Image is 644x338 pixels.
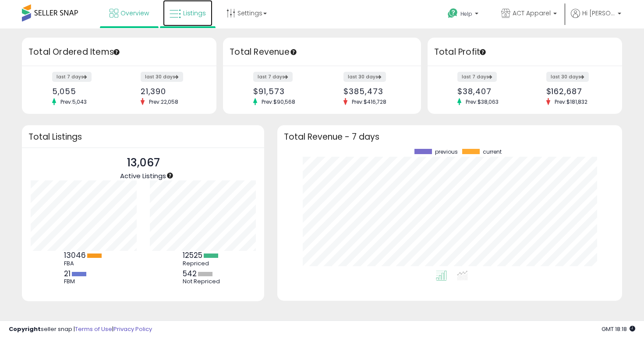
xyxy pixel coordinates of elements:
[550,98,592,106] span: Prev: $181,832
[571,9,621,28] a: Hi [PERSON_NAME]
[120,9,149,18] span: Overview
[141,87,201,96] div: 21,390
[183,250,202,261] b: 12525
[434,46,616,58] h3: Total Profit
[343,72,386,82] label: last 30 days
[257,98,300,106] span: Prev: $90,568
[230,46,414,58] h3: Total Revenue
[183,268,197,279] b: 542
[64,278,103,285] div: FBM
[582,9,615,18] span: Hi [PERSON_NAME]
[120,171,166,180] span: Active Listings
[290,48,297,56] div: Tooltip anchor
[253,72,293,82] label: last 7 days
[120,155,166,171] p: 13,067
[166,172,174,180] div: Tooltip anchor
[441,1,487,28] a: Help
[183,9,206,18] span: Listings
[64,268,71,279] b: 21
[28,46,210,58] h3: Total Ordered Items
[347,98,391,106] span: Prev: $416,728
[457,87,518,96] div: $38,407
[457,72,497,82] label: last 7 days
[602,325,635,333] span: 2025-08-17 18:18 GMT
[113,48,120,56] div: Tooltip anchor
[546,72,589,82] label: last 30 days
[56,98,91,106] span: Prev: 5,043
[28,134,258,140] h3: Total Listings
[64,260,103,267] div: FBA
[343,87,406,96] div: $385,473
[447,8,458,19] i: Get Help
[64,250,86,261] b: 13046
[461,98,503,106] span: Prev: $38,063
[141,72,183,82] label: last 30 days
[52,87,113,96] div: 5,055
[479,48,487,56] div: Tooltip anchor
[435,149,458,155] span: previous
[253,87,315,96] div: $91,573
[513,9,551,18] span: ACT Apparel
[284,134,616,140] h3: Total Revenue - 7 days
[145,98,183,106] span: Prev: 22,058
[183,260,222,267] div: Repriced
[546,87,607,96] div: $162,687
[183,278,222,285] div: Not Repriced
[460,10,472,18] span: Help
[9,325,41,333] strong: Copyright
[75,325,112,333] a: Terms of Use
[483,149,502,155] span: current
[52,72,92,82] label: last 7 days
[113,325,152,333] a: Privacy Policy
[9,325,152,334] div: seller snap | |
